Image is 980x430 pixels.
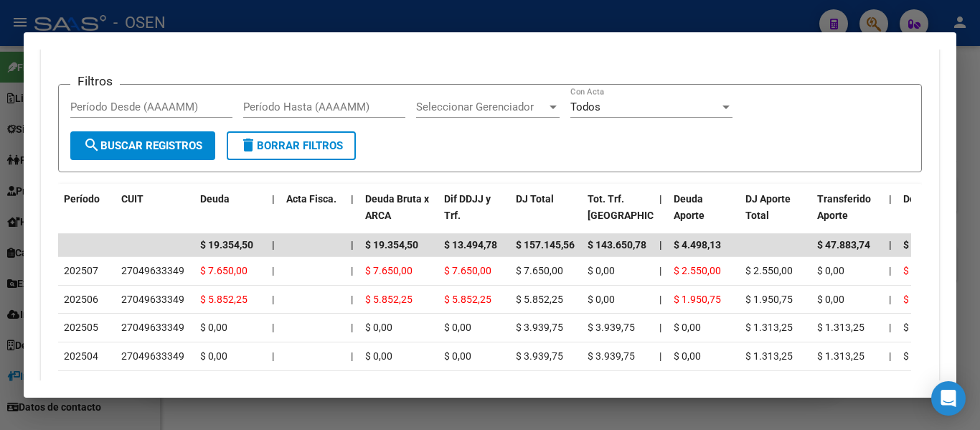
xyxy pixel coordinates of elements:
div: 27049633349 [121,319,184,336]
span: $ 5.852,25 [444,294,491,305]
button: Borrar Filtros [227,131,356,160]
span: Borrar Filtros [240,139,343,152]
span: $ 3.939,75 [588,322,635,333]
span: $ 8.996,63 [903,239,951,251]
span: $ 1.313,25 [745,379,793,391]
datatable-header-cell: DJ Total [510,184,582,247]
span: $ 3.939,75 [516,379,563,391]
h3: Filtros [70,73,120,89]
datatable-header-cell: Deuda Aporte [668,184,740,247]
span: $ 7.650,00 [444,265,491,276]
datatable-header-cell: | [266,184,281,247]
span: $ 5.852,25 [200,294,248,305]
span: | [659,239,662,251]
datatable-header-cell: Transferido Aporte [811,184,883,247]
span: Deuda [200,193,230,205]
span: | [272,379,274,391]
button: Buscar Registros [70,131,215,160]
span: | [889,379,891,391]
span: $ 0,00 [674,322,701,333]
span: $ 0,00 [365,350,392,362]
span: | [272,193,275,205]
datatable-header-cell: Deuda Contr. [897,184,969,247]
span: Tot. Trf. [GEOGRAPHIC_DATA] [588,193,685,221]
span: $ 5.852,25 [365,294,413,305]
span: | [889,350,891,362]
span: $ 0,00 [200,379,227,391]
span: 202503 [64,379,98,391]
span: $ 4.498,13 [674,239,721,251]
span: $ 1.313,25 [817,379,864,391]
span: Deuda Aporte [674,193,705,221]
span: $ 3.939,75 [516,350,563,362]
span: $ 2.550,00 [745,265,793,276]
span: 202504 [64,350,98,362]
span: Período [64,193,100,205]
span: $ 3.939,75 [588,350,635,362]
span: | [351,322,353,333]
datatable-header-cell: Deuda Bruta x ARCA [359,184,438,247]
datatable-header-cell: Dif DDJJ y Trf. [438,184,510,247]
span: | [659,379,661,391]
span: $ 1.313,25 [745,350,793,362]
span: $ 0,00 [365,322,392,333]
span: $ 0,00 [903,350,930,362]
span: | [889,239,892,251]
span: | [889,294,891,305]
span: | [659,322,661,333]
span: $ 0,00 [817,265,844,276]
span: $ 157.145,56 [516,239,575,251]
span: Deuda Contr. [903,193,962,205]
span: Acta Fisca. [286,193,336,205]
span: Transferido Aporte [817,193,871,221]
span: $ 3.939,75 [588,379,635,391]
mat-icon: delete [240,136,257,154]
span: CUIT [121,193,143,205]
span: | [272,294,274,305]
span: $ 0,00 [444,350,471,362]
span: $ 0,00 [365,379,392,391]
div: 27049633349 [121,291,184,308]
mat-icon: search [83,136,100,154]
span: 202506 [64,294,98,305]
span: $ 47.883,74 [817,239,870,251]
span: Dif DDJJ y Trf. [444,193,491,221]
div: 27049633349 [121,348,184,365]
span: $ 143.650,78 [588,239,646,251]
span: $ 0,00 [200,350,227,362]
div: 27049633349 [121,377,184,393]
span: | [272,322,274,333]
span: $ 0,00 [444,379,471,391]
span: Buscar Registros [83,139,202,152]
datatable-header-cell: Deuda [194,184,266,247]
span: $ 0,00 [903,322,930,333]
span: $ 0,00 [588,294,615,305]
span: $ 3.939,75 [516,322,563,333]
span: $ 2.550,00 [674,265,721,276]
span: $ 0,00 [674,379,701,391]
span: | [889,322,891,333]
datatable-header-cell: | [345,184,359,247]
span: Seleccionar Gerenciador [416,101,547,113]
span: $ 0,00 [817,294,844,305]
span: | [659,294,661,305]
span: $ 0,00 [444,322,471,333]
span: | [351,350,353,362]
span: $ 1.313,25 [817,322,864,333]
span: $ 7.650,00 [516,265,563,276]
datatable-header-cell: Tot. Trf. Bruto [582,184,654,247]
div: 27049633349 [121,263,184,279]
span: | [351,265,353,276]
span: | [659,350,661,362]
span: | [351,379,353,391]
span: | [351,193,354,205]
span: $ 0,00 [200,322,227,333]
span: | [351,294,353,305]
span: $ 0,00 [674,350,701,362]
span: $ 19.354,50 [365,239,418,251]
span: $ 0,00 [588,265,615,276]
span: DJ Total [516,193,554,205]
span: DJ Aporte Total [745,193,791,221]
datatable-header-cell: DJ Aporte Total [740,184,811,247]
span: | [351,239,354,251]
